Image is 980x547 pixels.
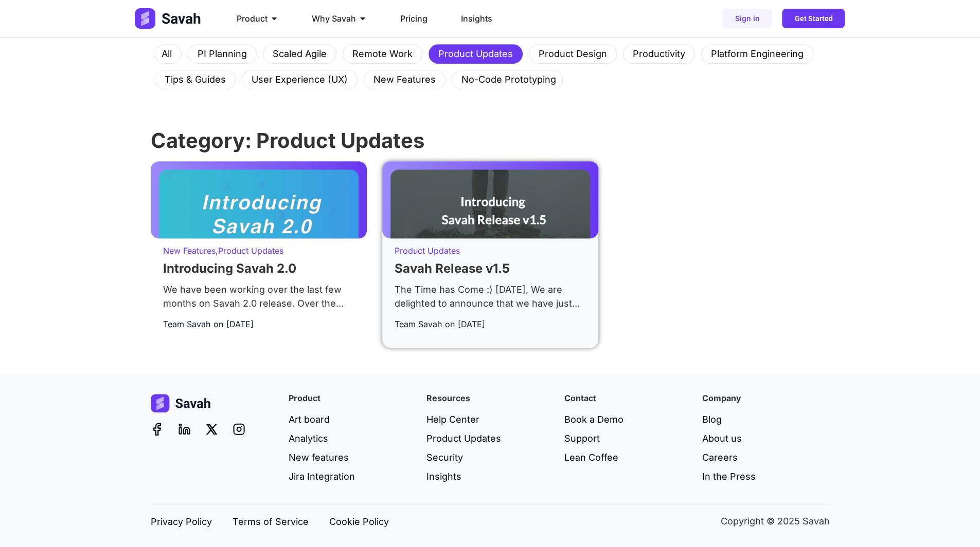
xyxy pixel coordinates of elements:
[151,130,830,151] h1: Category: Product Updates
[390,169,590,269] img: Introduction savah
[721,517,830,526] p: Copyright © 2025 Savah
[163,318,210,330] a: Team Savah
[532,45,613,63] a: Product Design
[289,469,416,483] a: Jira Integration
[289,394,416,402] h4: Product
[702,431,830,445] a: About us
[702,412,722,426] span: Blog
[163,247,354,255] p: ,
[702,469,756,483] span: In the Press
[289,469,355,483] span: Jira Integration
[245,70,354,89] a: User Experience (UX)
[426,469,461,483] span: Insights
[702,450,830,464] a: Careers
[461,12,492,25] a: Insights
[564,450,692,464] a: Lean Coffee
[289,450,416,464] a: New features
[702,412,830,426] a: Blog
[395,246,460,256] a: Product Updates
[289,431,416,445] a: Analytics
[782,9,845,28] a: Get Started
[289,412,416,426] a: Art board
[266,45,333,63] a: Scaled Agile
[213,318,223,330] span: on
[163,282,354,310] div: We have been working over the last few months on Savah 2.0 release. Over the...
[226,319,254,329] time: [DATE]
[228,8,590,29] nav: Menu
[722,9,772,28] a: Sign in
[564,431,600,445] span: Support
[702,394,830,402] h4: Company
[163,246,216,256] a: New Features
[233,515,309,529] a: Terms of Service
[426,431,554,445] a: Product Updates
[237,12,268,25] span: Product
[228,8,590,29] div: Menu Toggle
[705,45,810,63] a: Platform Engineering
[395,282,586,310] div: The Time has Come :) [DATE], We are delighted to announce that we have just...
[426,412,554,426] a: Help Center
[158,70,232,89] a: Tips & Guides
[564,450,618,464] span: Lean Coffee
[151,515,212,529] a: Privacy Policy
[329,515,389,529] span: Cookie Policy
[155,44,826,89] nav: Menu
[426,394,554,402] h4: Resources
[564,431,692,445] a: Support
[312,12,356,25] span: Why Savah
[163,261,296,276] a: Introducing Savah 2.0
[702,469,830,483] a: In the Press
[289,431,328,445] span: Analytics
[432,45,519,63] a: Product Updates
[455,70,562,89] a: No-Code Prototyping
[289,450,349,464] span: New features
[564,394,692,402] h4: Contact
[226,318,254,330] a: [DATE]
[702,431,742,445] span: About us
[929,498,980,547] iframe: Chat Widget
[627,45,691,63] a: Productivity
[159,169,359,269] img: Introduction savah
[367,70,442,89] a: New Features
[458,318,485,330] a: [DATE]
[346,45,419,63] a: Remote Work
[735,15,759,22] span: Sign in
[289,412,330,426] span: Art board
[191,45,253,63] a: PI Planning
[794,15,832,22] span: Get Started
[702,450,738,464] span: Careers
[426,450,463,464] span: Security
[564,412,692,426] a: Book a Demo
[395,261,510,276] a: Savah Release v1.5
[458,319,485,329] time: [DATE]
[400,12,427,25] a: Pricing
[426,412,479,426] span: Help Center
[395,318,442,330] a: Team Savah
[426,469,554,483] a: Insights
[155,45,178,63] a: All
[564,412,623,426] span: Book a Demo
[445,318,455,330] span: on
[426,431,501,445] span: Product Updates
[218,246,283,256] a: Product Updates
[426,450,554,464] a: Security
